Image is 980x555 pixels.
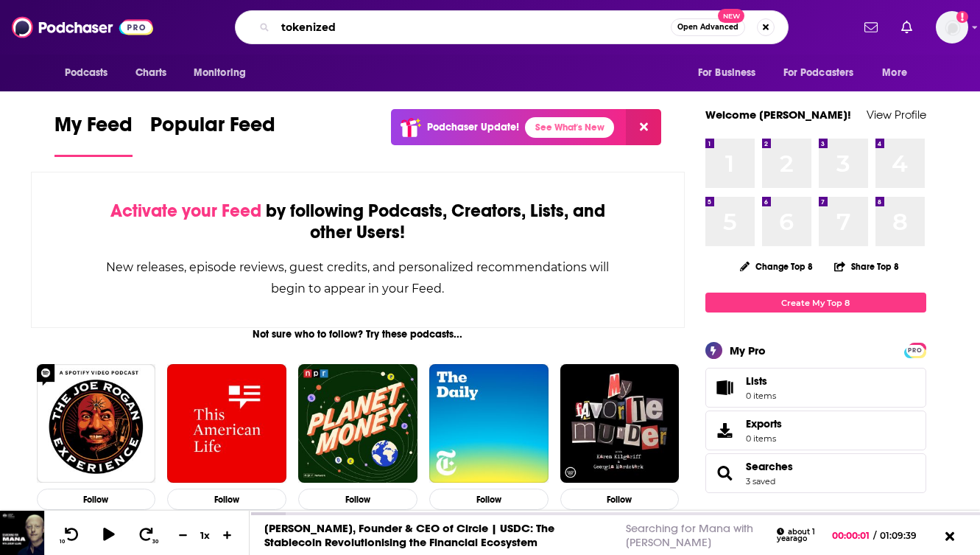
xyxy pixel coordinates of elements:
a: Lists [705,368,926,408]
button: 10 [57,526,85,545]
button: open menu [183,59,265,87]
span: Monitoring [194,63,246,83]
img: Planet Money [298,364,417,484]
button: open menu [774,59,875,87]
button: open menu [688,59,775,87]
span: 0 items [746,433,782,444]
span: 01:09:39 [876,530,931,541]
button: 30 [133,526,161,545]
button: Change Top 8 [731,257,822,276]
div: Search podcasts, credits, & more... [235,10,789,44]
span: Lists [711,377,740,398]
img: The Joe Rogan Experience [37,364,156,484]
div: New releases, episode reviews, guest credits, and personalized recommendations will begin to appe... [105,256,611,299]
a: Searches [746,460,793,473]
span: Popular Feed [150,112,275,146]
span: / [873,530,876,541]
a: View Profile [867,108,926,122]
button: open menu [54,59,127,87]
img: User Profile [936,11,968,43]
div: by following Podcasts, Creators, Lists, and other Users! [105,200,611,243]
span: PRO [906,345,924,356]
span: Activate your Feed [110,200,261,222]
a: PRO [906,344,924,355]
button: Follow [560,489,680,510]
span: 10 [60,539,65,545]
button: Show profile menu [936,11,968,43]
span: Exports [746,417,782,430]
span: 00:00:01 [832,530,873,541]
span: My Feed [54,112,133,146]
button: Follow [37,489,156,510]
button: Share Top 8 [833,252,900,281]
span: Logged in as HughE [936,11,968,43]
button: Follow [167,489,286,510]
img: This American Life [167,364,286,484]
span: 0 items [746,391,776,401]
span: More [882,63,907,83]
span: Open Advanced [677,24,738,31]
a: Welcome [PERSON_NAME]! [705,108,851,122]
span: Podcasts [65,63,108,83]
button: open menu [872,59,926,87]
span: 30 [152,539,158,545]
a: 3 saved [746,476,775,486]
img: Podchaser - Follow, Share and Rate Podcasts [12,13,153,41]
span: For Podcasters [783,63,854,83]
a: Searching for Mana with [PERSON_NAME] [626,521,753,549]
div: 1 x [193,529,218,541]
a: Create My Top 8 [705,293,926,313]
a: My Feed [54,112,133,157]
a: [PERSON_NAME], Founder & CEO of Circle | USDC: The Stablecoin Revolutionising the Financial Ecosy... [264,521,554,549]
span: Searches [705,453,926,493]
a: Searches [711,463,740,484]
span: New [718,9,744,23]
p: Podchaser Update! [427,121,519,133]
a: Exports [705,411,926,450]
button: Open AdvancedNew [671,18,745,36]
span: Lists [746,374,767,388]
span: For Business [698,63,756,83]
a: Show notifications dropdown [859,15,884,40]
div: My Pro [730,343,766,357]
span: Lists [746,374,776,388]
img: My Favorite Murder with Karen Kilgariff and Georgia Hardstark [560,364,680,484]
a: Popular Feed [150,112,275,157]
div: Not sure who to follow? Try these podcasts... [31,328,685,341]
input: Search podcasts, credits, & more... [275,15,671,39]
svg: Add a profile image [956,11,968,23]
a: See What's New [525,117,614,138]
img: The Daily [429,364,549,484]
div: about 1 year ago [777,528,820,543]
a: Charts [126,59,176,87]
a: Show notifications dropdown [895,15,918,40]
button: Follow [429,489,549,510]
span: Exports [711,420,740,441]
span: Charts [135,63,167,83]
button: Follow [298,489,417,510]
